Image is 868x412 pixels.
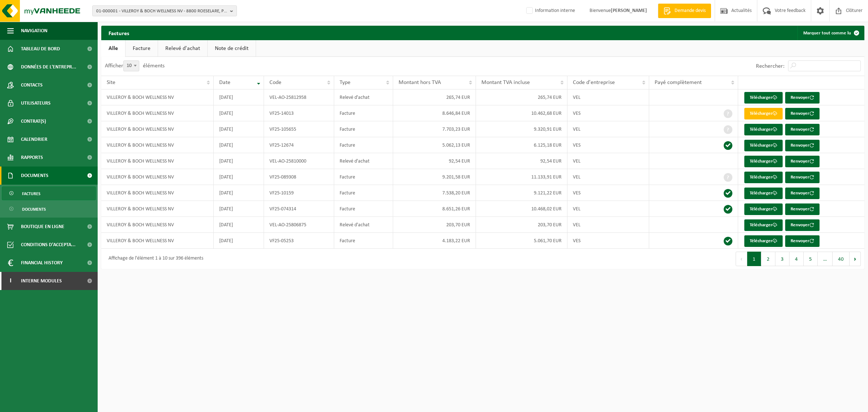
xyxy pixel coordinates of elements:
[264,153,334,169] td: VEL-AO-25810000
[124,61,139,71] span: 10
[101,169,214,185] td: VILLEROY & BOCH WELLNESS NV
[269,80,281,85] span: Code
[744,108,783,119] a: Télécharger
[673,7,707,14] span: Demande devis
[744,156,783,167] a: Télécharger
[744,219,783,231] a: Télécharger
[264,121,334,137] td: VF25-105655
[334,137,393,153] td: Facture
[214,121,264,137] td: [DATE]
[21,130,47,148] span: Calendrier
[214,201,264,217] td: [DATE]
[790,252,804,266] button: 4
[804,252,818,266] button: 5
[22,202,46,216] span: Documents
[264,169,334,185] td: VF25-089308
[107,80,115,85] span: Site
[785,188,820,199] button: Renvoyer
[567,89,649,105] td: VEL
[21,148,43,167] span: Rapports
[567,153,649,169] td: VEL
[393,137,476,153] td: 5.062,13 EUR
[797,26,864,40] button: Marquer tout comme lu
[775,252,790,266] button: 3
[785,108,820,119] button: Renvoyer
[21,22,47,40] span: Navigation
[158,40,207,57] a: Relevé d'achat
[7,272,14,290] span: I
[744,172,783,183] a: Télécharger
[214,153,264,169] td: [DATE]
[264,185,334,201] td: VF25-10159
[264,233,334,249] td: VF25-05253
[264,137,334,153] td: VF25-12674
[101,40,125,57] a: Alle
[334,233,393,249] td: Facture
[393,217,476,233] td: 203,70 EUR
[611,8,647,13] strong: [PERSON_NAME]
[567,121,649,137] td: VEL
[744,140,783,151] a: Télécharger
[101,201,214,217] td: VILLEROY & BOCH WELLNESS NV
[214,169,264,185] td: [DATE]
[747,252,761,266] button: 1
[476,153,567,169] td: 92,54 EUR
[476,185,567,201] td: 9.121,22 EUR
[744,92,783,104] a: Télécharger
[567,233,649,249] td: VES
[393,169,476,185] td: 9.201,58 EUR
[96,6,227,17] span: 01-000001 - VILLEROY & BOCH WELLNESS NV - 8800 ROESELARE, POPULIERSTRAAT 1
[744,124,783,135] a: Télécharger
[785,203,820,215] button: Renvoyer
[101,233,214,249] td: VILLEROY & BOCH WELLNESS NV
[125,40,158,57] a: Facture
[567,169,649,185] td: VEL
[744,235,783,247] a: Télécharger
[105,252,203,265] div: Affichage de l'élément 1 à 10 sur 396 éléments
[736,252,747,266] button: Previous
[833,252,850,266] button: 40
[393,89,476,105] td: 265,74 EUR
[101,153,214,169] td: VILLEROY & BOCH WELLNESS NV
[334,89,393,105] td: Relevé d'achat
[214,217,264,233] td: [DATE]
[214,233,264,249] td: [DATE]
[214,89,264,105] td: [DATE]
[567,105,649,121] td: VES
[21,272,62,290] span: Interne modules
[399,80,441,85] span: Montant hors TVA
[264,89,334,105] td: VEL-AO-25812958
[21,167,48,185] span: Documents
[393,233,476,249] td: 4.183,22 EUR
[21,236,76,254] span: Conditions d'accepta...
[334,105,393,121] td: Facture
[101,105,214,121] td: VILLEROY & BOCH WELLNESS NV
[334,201,393,217] td: Facture
[21,40,60,58] span: Tableau de bord
[476,105,567,121] td: 10.462,68 EUR
[101,121,214,137] td: VILLEROY & BOCH WELLNESS NV
[525,5,575,16] label: Information interne
[21,94,51,112] span: Utilisateurs
[573,80,615,85] span: Code d'entreprise
[393,153,476,169] td: 92,54 EUR
[334,169,393,185] td: Facture
[334,153,393,169] td: Relevé d'achat
[264,201,334,217] td: VF25-074314
[2,186,96,200] a: Factures
[785,156,820,167] button: Renvoyer
[105,63,165,69] label: Afficher éléments
[21,76,43,94] span: Contacts
[850,252,861,266] button: Next
[785,172,820,183] button: Renvoyer
[744,188,783,199] a: Télécharger
[393,201,476,217] td: 8.651,26 EUR
[785,140,820,151] button: Renvoyer
[818,252,833,266] span: …
[334,185,393,201] td: Facture
[264,217,334,233] td: VEL-AO-25806875
[785,235,820,247] button: Renvoyer
[214,137,264,153] td: [DATE]
[264,105,334,121] td: VF25-14013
